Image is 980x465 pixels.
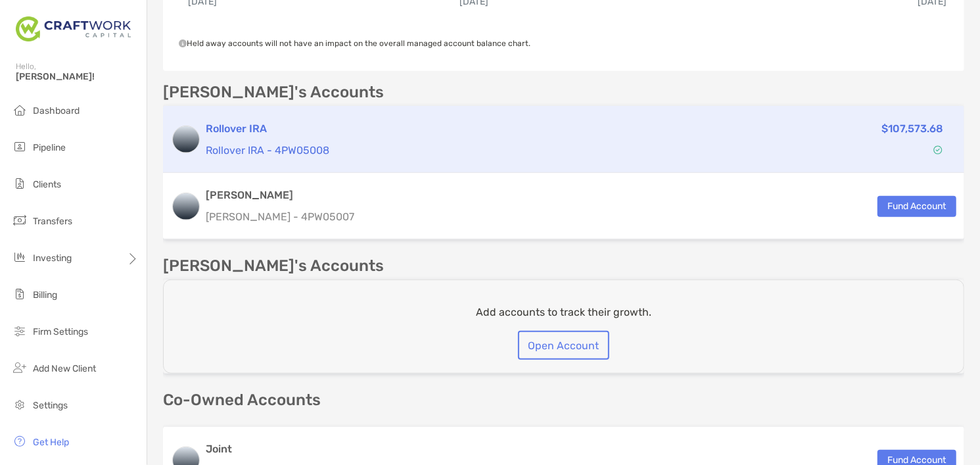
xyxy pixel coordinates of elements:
span: Investing [33,253,72,264]
img: firm-settings icon [12,323,28,339]
img: settings icon [12,397,28,412]
p: $107,573.68 [881,120,943,137]
img: pipeline icon [12,139,28,155]
p: [PERSON_NAME] - 4PW05007 [206,208,354,225]
p: [PERSON_NAME]'s Accounts [163,84,384,101]
button: Open Account [518,331,609,360]
p: Rollover IRA - 4PW05008 [206,142,696,159]
span: [PERSON_NAME]! [16,71,139,82]
h3: Rollover IRA [206,121,696,137]
img: logo account [173,193,199,220]
span: Settings [33,400,68,411]
h3: Joint [206,441,296,457]
img: Zoe Logo [16,5,131,53]
span: Firm Settings [33,326,88,337]
p: Add accounts to track their growth. [476,304,651,320]
span: Get Help [33,437,69,448]
img: transfers icon [12,212,28,228]
img: dashboard icon [12,102,28,118]
span: Held away accounts will not have an impact on the overall managed account balance chart. [179,39,530,48]
span: Add New Client [33,363,96,374]
img: clients icon [12,176,28,191]
span: Pipeline [33,142,66,153]
p: Co-Owned Accounts [163,392,964,408]
span: Clients [33,179,61,190]
h3: [PERSON_NAME] [206,187,354,203]
img: investing icon [12,249,28,265]
img: logo account [173,126,199,153]
img: add_new_client icon [12,360,28,376]
span: Dashboard [33,105,80,116]
img: Account Status icon [933,145,943,155]
img: get-help icon [12,433,28,449]
button: Fund Account [877,196,956,217]
img: billing icon [12,286,28,302]
p: [PERSON_NAME]'s Accounts [163,258,384,274]
span: Transfers [33,216,72,227]
span: Billing [33,289,57,301]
